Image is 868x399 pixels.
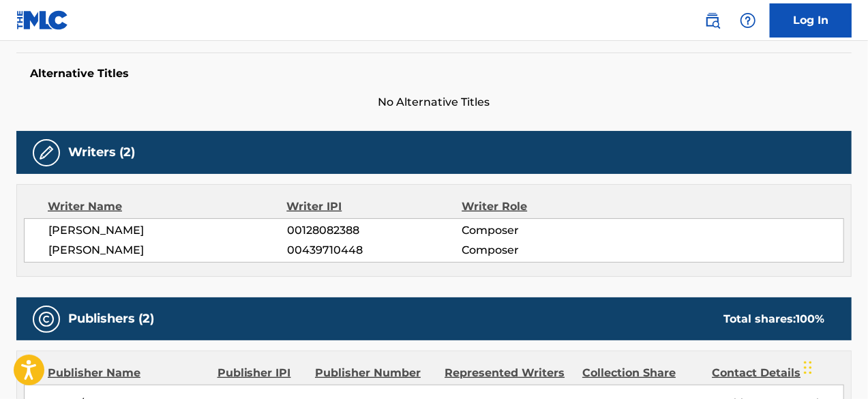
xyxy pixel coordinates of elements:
span: Composer [462,222,620,239]
div: Contact Details [712,365,831,381]
div: Publisher Number [315,365,434,381]
span: 100 % [796,312,824,325]
span: [PERSON_NAME] [48,242,287,258]
div: Represented Writers [445,365,572,381]
div: Writer IPI [286,198,462,215]
span: [PERSON_NAME] [48,222,287,239]
div: Total shares: [723,311,824,327]
iframe: Chat Widget [800,334,868,399]
img: Publishers [38,311,55,327]
img: MLC Logo [16,10,69,30]
span: 00128082388 [287,222,462,239]
div: Drag [804,347,812,388]
a: Public Search [699,7,726,34]
div: Publisher IPI [218,365,305,381]
img: search [704,12,721,29]
div: Writer Name [48,198,286,215]
img: Writers [38,145,55,161]
span: Composer [462,242,620,258]
span: No Alternative Titles [16,94,852,110]
span: 00439710448 [287,242,462,258]
div: Writer Role [462,198,621,215]
h5: Publishers (2) [68,311,154,327]
img: help [740,12,756,29]
div: Help [734,7,762,34]
h5: Writers (2) [68,145,135,160]
div: Publisher Name [48,365,207,381]
a: Log In [770,3,852,38]
h5: Alternative Titles [30,67,838,80]
div: Collection Share [582,365,702,381]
